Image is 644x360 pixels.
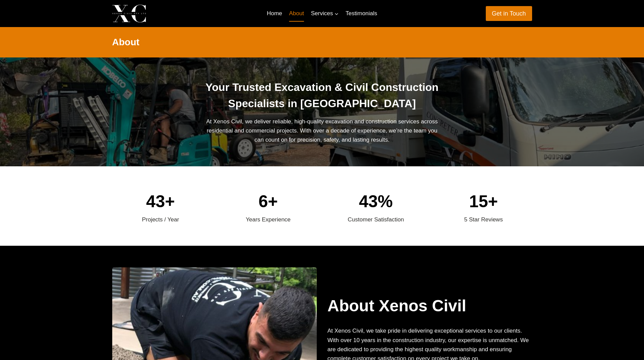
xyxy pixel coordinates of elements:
div: Years Experience [220,215,317,224]
span: Services [311,9,339,18]
a: Services [308,5,342,22]
h1: Your Trusted Excavation & Civil Construction Specialists in [GEOGRAPHIC_DATA] [202,79,442,112]
nav: Primary Navigation [263,5,381,22]
div: 15+ [435,188,532,215]
a: Get in Touch [486,6,532,21]
a: Testimonials [342,5,381,22]
h2: About [112,35,532,49]
p: Xenos Civil [152,8,199,19]
div: 43% [328,188,425,215]
img: Xenos Civil [112,4,146,22]
div: 43+ [112,188,209,215]
div: Projects / Year [112,215,209,224]
p: At Xenos Civil, we deliver reliable, high-quality excavation and construction services across res... [202,117,442,145]
a: Xenos Civil [112,4,199,22]
div: Customer Satisfaction [328,215,425,224]
a: About [286,5,308,22]
a: Home [263,5,286,22]
div: 6+ [220,188,317,215]
div: 5 Star Reviews [435,215,532,224]
h2: About Xenos Civil [328,294,532,318]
